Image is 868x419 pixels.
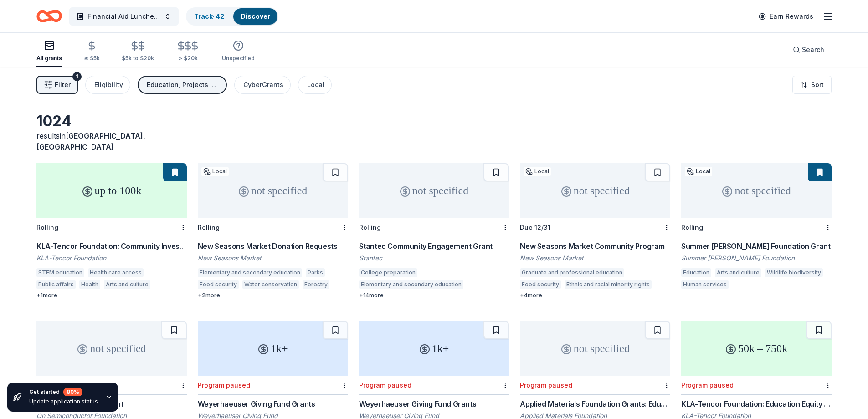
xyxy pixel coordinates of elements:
button: > $20k [176,37,200,67]
div: Parks [306,268,325,277]
div: Local [201,167,229,176]
div: New Seasons Market [520,253,670,263]
div: KLA-Tencor Foundation [36,253,187,263]
a: up to 100kRollingKLA-Tencor Foundation: Community Investment FundKLA-Tencor FoundationSTEM educat... [36,163,187,299]
button: All grants [36,36,62,67]
div: $5k to $20k [122,55,154,62]
a: Track· 42 [194,12,224,20]
div: Summer [PERSON_NAME] Foundation Grant [681,241,832,252]
button: ≤ $5k [84,37,100,67]
span: Financial Aid Luncheon [87,11,160,22]
div: Rolling [198,223,220,231]
div: results [36,130,187,152]
a: not specifiedLocalRollingNew Seasons Market Donation RequestsNew Seasons MarketElementary and sec... [198,163,348,299]
div: + 4 more [520,292,670,299]
div: Health [79,280,100,289]
div: not specified [36,321,187,376]
div: Due 12/31 [520,223,550,231]
div: STEM education [36,268,84,277]
button: Search [786,41,832,59]
div: Food security [198,280,239,289]
button: Financial Aid Luncheon [69,7,179,26]
div: + 1 more [36,292,187,299]
div: Rolling [359,223,381,231]
div: New Seasons Market Donation Requests [198,241,348,252]
div: up to 100k [36,163,187,218]
div: Applied Materials Foundation Grants: Education, Arts & Culture, Civic Engagement, Environment Foc... [520,398,670,409]
div: + 14 more [359,292,509,299]
div: Food security [520,280,561,289]
div: Graduate and professional education [520,268,624,277]
span: in [36,131,145,151]
div: Water conservation [242,280,299,289]
div: KLA-Tencor Foundation: Education Equity Fund [681,398,832,409]
div: Program paused [198,381,250,389]
div: Program paused [520,381,572,389]
button: Filter1 [36,76,78,94]
a: not specifiedRollingStantec Community Engagement GrantStantecCollege preparationElementary and se... [359,163,509,299]
button: Local [298,76,332,94]
div: not specified [520,321,670,376]
div: KLA-Tencor Foundation: Community Investment Fund [36,241,187,252]
div: > $20k [176,55,200,62]
button: Sort [792,76,832,94]
div: Stantec Community Engagement Grant [359,241,509,252]
div: Summer [PERSON_NAME] Foundation [681,253,832,263]
div: + 2 more [198,292,348,299]
div: Arts and culture [715,268,761,277]
span: Filter [55,79,71,90]
div: New Seasons Market Community Program [520,241,670,252]
div: Elementary and secondary education [198,268,302,277]
div: All grants [36,55,62,62]
div: Arts and culture [104,280,150,289]
div: Education, Projects & programming, General operations, Other [147,79,220,90]
div: Eligibility [94,79,123,90]
div: Weyerhaeuser Giving Fund Grants [359,398,509,409]
div: Elementary and secondary education [359,280,463,289]
div: Health care access [88,268,144,277]
div: Ethnic and racial minority rights [565,280,652,289]
div: not specified [681,163,832,218]
div: Public affairs [36,280,76,289]
div: 1024 [36,112,187,130]
div: not specified [359,163,509,218]
div: 50k – 750k [681,321,832,376]
div: Program paused [359,381,411,389]
a: Home [36,5,62,27]
button: Eligibility [85,76,130,94]
div: Forestry [303,280,329,289]
div: Stantec [359,253,509,263]
div: Unspecified [222,55,255,62]
a: not specifiedLocalDue 12/31New Seasons Market Community ProgramNew Seasons MarketGraduate and pro... [520,163,670,299]
div: Rolling [681,223,703,231]
span: [GEOGRAPHIC_DATA], [GEOGRAPHIC_DATA] [36,131,145,151]
div: New Seasons Market [198,253,348,263]
div: Update application status [29,398,98,405]
button: Education, Projects & programming, General operations, Other [138,76,227,94]
a: Discover [241,12,270,20]
a: not specifiedLocalRollingSummer [PERSON_NAME] Foundation GrantSummer [PERSON_NAME] FoundationEduc... [681,163,832,292]
div: Get started [29,388,98,396]
div: Wildlife biodiversity [765,268,823,277]
a: Earn Rewards [753,8,819,25]
div: not specified [198,163,348,218]
div: 1 [72,72,82,81]
div: ≤ $5k [84,55,100,62]
button: Unspecified [222,36,255,67]
span: Search [802,44,824,55]
div: Local [685,167,712,176]
span: Sort [811,79,824,90]
div: Education [681,268,711,277]
button: Track· 42Discover [186,7,278,26]
div: College preparation [359,268,417,277]
div: Local [307,79,324,90]
div: not specified [520,163,670,218]
div: 80 % [63,388,82,396]
div: Local [524,167,551,176]
button: CyberGrants [234,76,291,94]
button: $5k to $20k [122,37,154,67]
div: 1k+ [359,321,509,376]
div: Program paused [681,381,734,389]
div: Human services [681,280,729,289]
div: 1k+ [198,321,348,376]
